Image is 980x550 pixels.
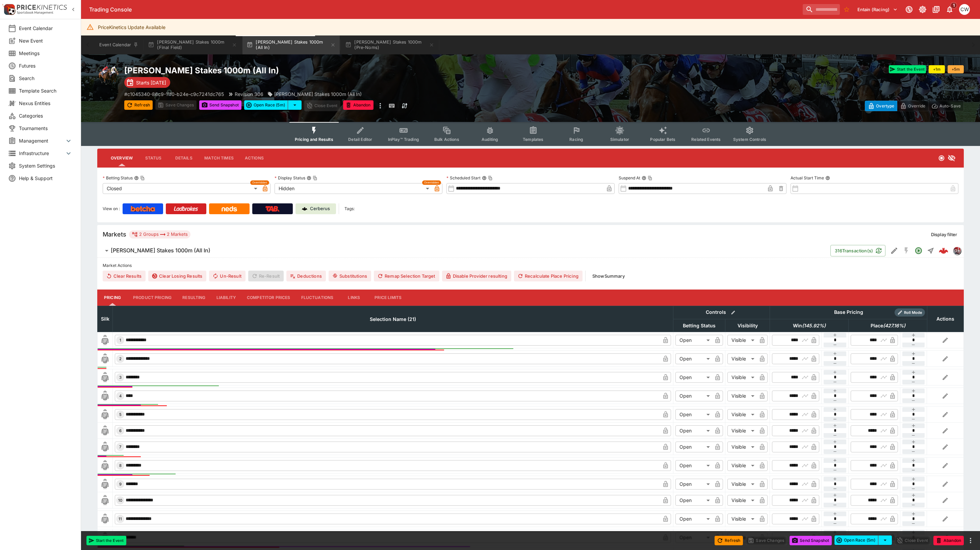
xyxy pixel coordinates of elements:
[100,442,110,452] img: blank-silk.png
[275,175,305,181] p: Display Status
[929,65,945,73] button: +1m
[103,203,120,214] label: View on :
[953,247,961,255] div: pricekinetics
[267,91,362,98] div: Moir Stakes 1000m (All In)
[610,137,629,142] span: Simulator
[118,428,123,433] span: 6
[244,100,288,110] button: Open Race (5m)
[19,150,65,157] span: Infrastructure
[446,175,481,181] p: Scheduled Start
[132,230,188,239] div: 2 Groups 2 Markets
[100,391,110,401] img: blank-silk.png
[136,79,166,86] p: Starts [DATE]
[675,514,712,524] div: Open
[103,260,958,271] label: Market Actions
[19,25,73,32] span: Event Calendar
[369,290,407,306] button: Price Limits
[252,180,267,185] span: Overridden
[863,322,913,330] span: Place(427.16%)
[619,175,640,181] p: Suspend At
[376,100,384,111] button: more
[730,322,765,330] span: Visibility
[727,460,757,471] div: Visible
[953,247,961,254] img: pricekinetics
[388,137,419,142] span: InPlay™ Trading
[675,460,712,471] div: Open
[211,290,241,306] button: Liability
[648,176,652,180] button: Copy To Clipboard
[933,536,964,543] span: Mark an event as closed and abandoned.
[97,244,830,257] button: [PERSON_NAME] Stakes 1000m (All In)
[959,4,970,15] div: Christopher Winter
[295,137,333,142] span: Pricing and Results
[169,150,199,166] button: Details
[19,87,73,94] span: Template Search
[830,245,885,256] button: 316Transaction(s)
[296,290,339,306] button: Fluctuations
[825,176,830,180] button: Actual Start Time
[939,246,948,255] img: logo-cerberus--red.svg
[117,517,123,521] span: 11
[111,247,210,254] h6: [PERSON_NAME] Stakes 1000m (All In)
[19,37,73,44] span: New Event
[727,514,757,524] div: Visible
[424,180,439,185] span: Overridden
[341,35,438,54] button: [PERSON_NAME] Stakes 1000m (Pre-Noms)
[938,155,945,161] svg: Closed
[148,271,206,281] button: Clear Losing Results
[177,290,211,306] button: Resulting
[889,65,926,73] button: Start the Event
[343,101,373,108] span: Mark an event as closed and abandoned.
[19,162,73,169] span: System Settings
[966,536,975,545] button: more
[727,495,757,506] div: Visible
[209,271,245,281] button: Un-Result
[802,322,826,330] em: ( 145.92 %)
[715,536,743,545] button: Refresh
[118,356,123,361] span: 2
[17,11,53,14] img: Sportsbook Management
[100,514,110,524] img: blank-silk.png
[650,137,675,142] span: Popular Bets
[727,335,757,346] div: Visible
[339,290,369,306] button: Links
[785,322,833,330] span: Win(145.92%)
[917,3,929,16] button: Toggle light/dark mode
[19,62,73,69] span: Futures
[118,482,123,486] span: 9
[310,205,330,212] p: Cerberus
[103,175,133,181] p: Betting Status
[912,245,925,257] button: Open
[274,91,362,98] p: [PERSON_NAME] Stakes 1000m (All In)
[675,353,712,364] div: Open
[118,338,123,343] span: 1
[883,322,905,330] em: ( 427.16 %)
[834,535,878,545] button: Open Race (5m)
[901,310,925,316] span: Roll Mode
[950,2,957,9] span: 1
[100,409,110,420] img: blank-silk.png
[362,315,423,323] span: Selection Name (21)
[124,100,153,110] button: Refresh
[199,150,239,166] button: Match Times
[124,91,224,98] p: Copy To Clipboard
[588,271,629,281] button: ShowSummary
[265,206,280,211] img: TabNZ
[89,6,800,13] div: Trading Console
[523,137,543,142] span: Templates
[118,375,123,380] span: 3
[17,5,67,10] img: PriceKinetics
[103,271,146,281] button: Clear Results
[691,137,721,142] span: Related Events
[118,412,123,417] span: 5
[948,154,956,162] svg: Hidden
[86,536,126,545] button: Start the Event
[675,322,723,330] span: Betting Status
[100,353,110,364] img: blank-silk.png
[307,176,311,180] button: Display StatusCopy To Clipboard
[675,372,712,383] div: Open
[100,372,110,383] img: blank-silk.png
[876,102,894,109] p: Overtype
[841,4,852,15] button: No Bookmarks
[19,175,73,182] span: Help & Support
